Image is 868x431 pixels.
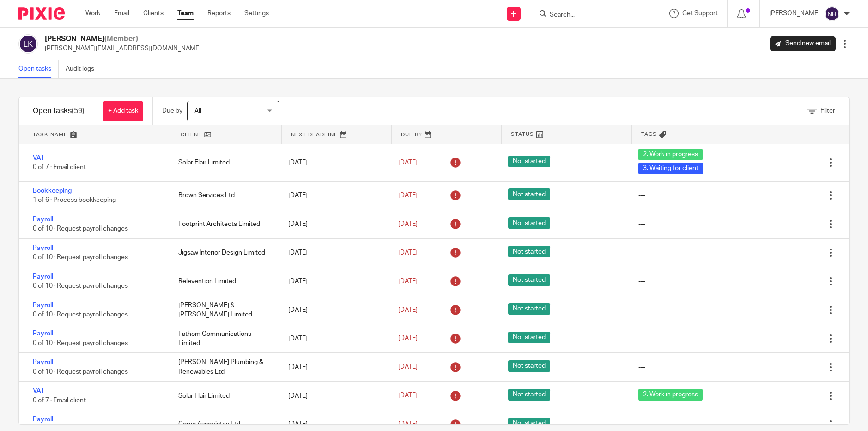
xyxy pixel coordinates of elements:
a: Payroll [33,273,53,280]
div: Solar Flair Limited [169,153,279,172]
div: Relevention Limited [169,272,279,291]
span: Get Support [682,10,718,17]
div: --- [638,191,645,200]
div: [PERSON_NAME] & [PERSON_NAME] Limited [169,296,279,324]
div: Solar Flair Limited [169,387,279,405]
div: --- [638,219,645,229]
div: [DATE] [279,215,389,233]
a: Audit logs [66,60,101,78]
a: Open tasks [18,60,59,78]
span: 0 of 10 · Request payroll changes [33,340,128,346]
span: [DATE] [398,421,418,427]
span: [DATE] [398,249,418,256]
div: Brown Services Ltd [169,186,279,205]
a: Send new email [770,36,836,51]
span: 3. Waiting for client [638,163,703,174]
span: Not started [508,303,550,315]
div: Footprint Architects Limited [169,215,279,233]
a: Clients [143,9,164,18]
span: 0 of 10 · Request payroll changes [33,225,128,232]
span: Not started [508,389,550,401]
div: [DATE] [279,186,389,205]
p: Due by [162,106,182,115]
img: svg%3E [18,34,38,54]
span: Not started [508,188,550,200]
p: [PERSON_NAME] [769,9,820,18]
span: Not started [508,156,550,167]
a: Email [114,9,129,18]
a: Bookkeeping [33,188,72,194]
input: Search [549,11,632,19]
div: [DATE] [279,329,389,348]
span: [DATE] [398,278,418,285]
a: VAT [33,388,44,394]
span: 2. Work in progress [638,389,703,401]
div: --- [638,363,645,372]
span: Tags [641,130,657,138]
a: Payroll [33,216,53,223]
span: [DATE] [398,192,418,199]
div: [DATE] [279,358,389,376]
span: [DATE] [398,364,418,370]
div: [DATE] [279,243,389,262]
span: (59) [72,107,85,115]
span: [DATE] [398,307,418,313]
a: Reports [207,9,231,18]
img: Pixie [18,7,65,20]
span: Not started [508,418,550,429]
span: Not started [508,332,550,343]
div: Fathom Communications Limited [169,325,279,353]
a: + Add task [103,101,143,121]
a: Payroll [33,302,53,309]
div: --- [638,419,645,429]
span: Not started [508,360,550,372]
span: Filter [820,108,835,114]
span: 0 of 7 · Email client [33,397,86,404]
span: Not started [508,274,550,286]
span: 0 of 10 · Request payroll changes [33,283,128,289]
span: Not started [508,246,550,257]
div: [DATE] [279,153,389,172]
div: --- [638,305,645,315]
span: (Member) [104,35,138,42]
a: Work [85,9,100,18]
a: Settings [244,9,269,18]
span: [DATE] [398,392,418,399]
a: Payroll [33,416,53,423]
span: Status [511,130,534,138]
span: All [194,108,201,115]
img: svg%3E [825,6,839,21]
span: 2. Work in progress [638,149,703,160]
span: [DATE] [398,159,418,166]
a: Payroll [33,359,53,365]
div: [DATE] [279,272,389,291]
div: [PERSON_NAME] Plumbing & Renewables Ltd [169,353,279,381]
span: 0 of 10 · Request payroll changes [33,254,128,261]
a: Payroll [33,330,53,337]
span: 1 of 6 · Process bookkeeping [33,197,116,204]
div: --- [638,277,645,286]
p: [PERSON_NAME][EMAIL_ADDRESS][DOMAIN_NAME] [45,44,201,53]
span: [DATE] [398,221,418,227]
span: 0 of 7 · Email client [33,164,86,170]
span: [DATE] [398,335,418,342]
h1: Open tasks [33,106,85,116]
h2: [PERSON_NAME] [45,34,201,44]
div: Jigsaw Interior Design Limited [169,243,279,262]
span: 0 of 10 · Request payroll changes [33,311,128,318]
a: VAT [33,155,44,161]
div: --- [638,248,645,257]
div: --- [638,334,645,343]
a: Team [177,9,194,18]
div: [DATE] [279,387,389,405]
span: 0 of 10 · Request payroll changes [33,369,128,375]
span: Not started [508,217,550,229]
a: Payroll [33,245,53,251]
div: [DATE] [279,301,389,319]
